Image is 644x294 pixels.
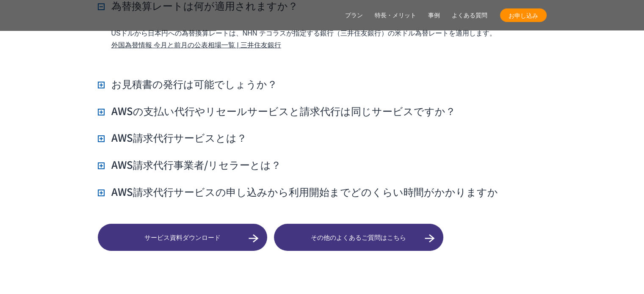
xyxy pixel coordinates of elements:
h3: AWS請求代行サービスの申し込みから利用開始までどのくらい時間がかかりますか [98,184,498,199]
span: その他のよくあるご質問はこちら [274,233,443,242]
h3: AWS請求代行サービスとは？ [98,130,247,145]
a: お申し込み [500,8,547,22]
a: プラン [345,11,363,20]
h3: お見積書の発行は可能でしょうか？ [98,77,277,91]
a: よくある質問 [452,11,487,20]
a: サービス資料ダウンロード [98,224,267,251]
h3: AWSの支払い代行やリセールサービスと請求代行は同じサービスですか？ [98,104,456,118]
h3: AWS請求代行事業者/リセラーとは？ [98,157,281,172]
a: 特長・メリット [375,11,416,20]
span: サービス資料ダウンロード [98,233,267,242]
a: 事例 [428,11,440,20]
a: 外国為替情報 今月と前月の公表相場一覧 | 三井住友銀行 [111,39,282,51]
a: その他のよくあるご質問はこちら [274,224,443,251]
span: お申し込み [500,11,547,20]
p: USドルから日本円への為替換算レートは、NHN テコラスが指定する銀行（三井住友銀行）の米ドル為替レートを適用します。 [111,27,547,51]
